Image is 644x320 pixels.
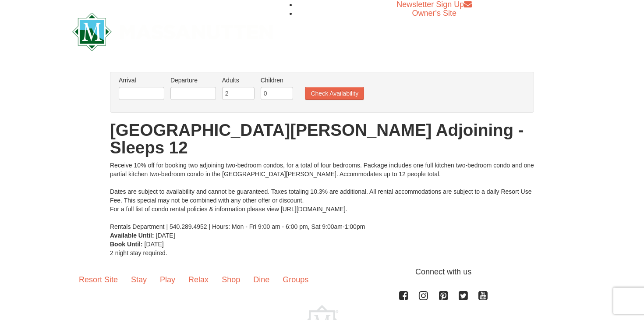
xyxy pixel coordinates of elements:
[124,266,153,293] a: Stay
[110,161,534,231] div: Receive 10% off for booking two adjoining two-bedroom condos, for a total of four bedrooms. Packa...
[72,266,124,293] a: Resort Site
[182,266,215,293] a: Relax
[110,232,154,239] strong: Available Until:
[156,232,175,239] span: [DATE]
[170,76,216,85] label: Departure
[145,241,164,248] span: [DATE]
[261,76,293,85] label: Children
[72,266,572,278] p: Connect with us
[110,241,143,248] strong: Book Until:
[110,249,167,256] span: 2 night stay required.
[276,266,315,293] a: Groups
[72,13,273,51] img: Massanutten Resort Logo
[412,9,456,18] a: Owner's Site
[119,76,164,85] label: Arrival
[305,87,364,100] button: Check Availability
[215,266,247,293] a: Shop
[247,266,276,293] a: Dine
[153,266,182,293] a: Play
[110,121,534,156] h1: [GEOGRAPHIC_DATA][PERSON_NAME] Adjoining - Sleeps 12
[72,20,273,41] a: Massanutten Resort
[222,76,255,85] label: Adults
